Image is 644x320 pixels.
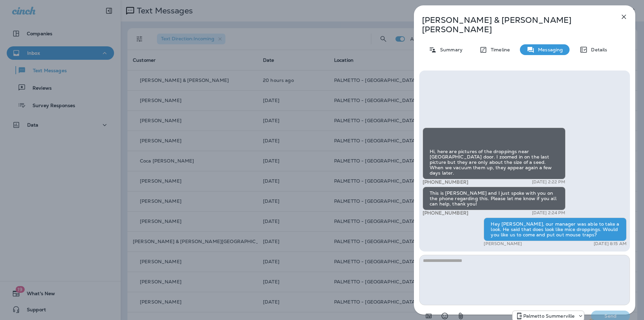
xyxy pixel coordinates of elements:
div: This is [PERSON_NAME] and I just spoke with you on the phone regarding this. Please let me know i... [423,187,566,210]
span: [PHONE_NUMBER] [423,210,468,216]
p: [PERSON_NAME] [484,241,522,246]
p: Timeline [487,47,510,52]
div: +1 (843) 594-2691 [513,312,584,320]
p: [DATE] 2:22 PM [532,179,566,185]
p: Messaging [535,47,563,52]
p: Summary [437,47,463,52]
div: Hi, here are pictures of the droppings near [GEOGRAPHIC_DATA] door. I zoomed in on the last pictu... [423,127,566,179]
p: [DATE] 2:24 PM [532,210,566,216]
div: Hey [PERSON_NAME], our manager was able to take a look. He said that does look like mice dropping... [484,218,627,241]
p: [PERSON_NAME] & [PERSON_NAME] [PERSON_NAME] [422,15,605,34]
p: Palmetto Summerville [523,313,575,319]
p: [DATE] 8:15 AM [594,241,627,246]
img: twilio-download [430,140,435,145]
span: [PHONE_NUMBER] [423,179,468,185]
img: twilio-download [430,131,435,136]
p: Details [588,47,607,52]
